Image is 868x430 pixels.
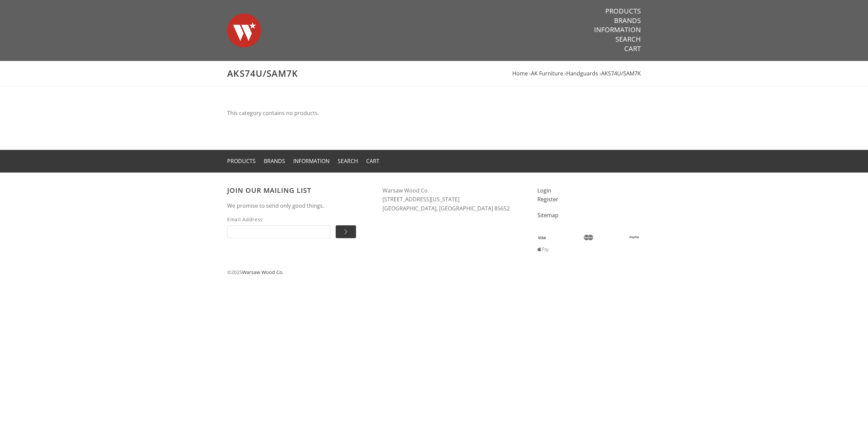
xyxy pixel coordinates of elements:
span: Email Address [227,216,331,223]
a: Register [537,196,558,203]
a: Brands [614,16,641,25]
a: Cart [624,44,641,53]
a: Handguards [566,70,598,77]
a: Information [293,157,330,165]
a: AK Furniture [531,70,563,77]
a: Sitemap [537,211,558,219]
img: Warsaw Wood Co. [227,7,261,54]
input: Email Address [227,225,331,238]
a: Warsaw Wood Co. [242,269,284,275]
a: Home [512,70,528,77]
li: › [529,69,563,78]
a: Information [594,25,641,34]
a: Brands [264,157,285,165]
address: Warsaw Wood Co. [STREET_ADDRESS][US_STATE] [GEOGRAPHIC_DATA], [GEOGRAPHIC_DATA] 85652 [382,186,524,213]
a: Cart [366,157,379,165]
a: AKS74U/SAM7K [601,70,641,77]
h3: Join our mailing list [227,186,369,195]
h1: AKS74U/SAM7K [227,68,641,79]
p: This category contains no products. [227,109,641,118]
a: Login [537,187,551,194]
a: Search [338,157,358,165]
a: Search [615,35,641,44]
p: We promise to send only good things. [227,201,369,210]
a: Products [605,7,641,16]
li: › [565,69,598,78]
a: Products [227,157,256,165]
input:  [336,225,356,238]
li: › [599,69,641,78]
p: © 2025 [227,268,641,276]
